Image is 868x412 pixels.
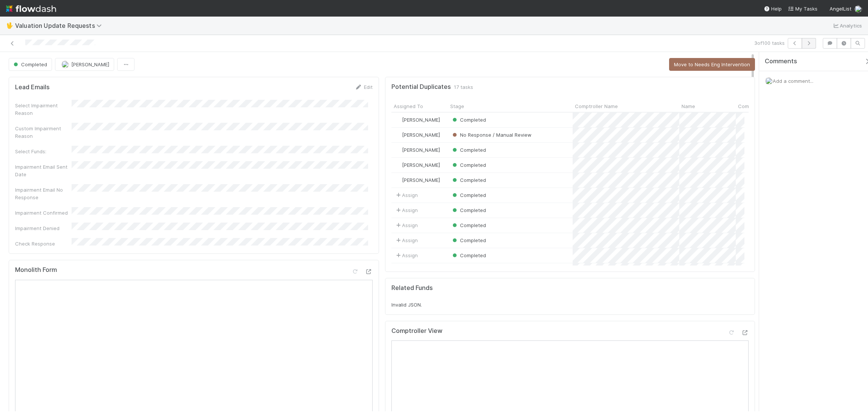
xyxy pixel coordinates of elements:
span: Valuation Update Requests [15,22,105,29]
span: [PERSON_NAME] [402,162,440,168]
span: Name [682,102,695,110]
button: Move to Needs Eng Intervention [669,58,755,71]
div: Impairment Email Sent Date [15,163,72,178]
img: avatar_d8fc9ee4-bd1b-4062-a2a8-84feb2d97839.png [854,5,862,13]
span: AngelList [830,6,851,12]
img: avatar_cd4e5e5e-3003-49e5-bc76-fd776f359de9.png [395,147,401,153]
img: avatar_d8fc9ee4-bd1b-4062-a2a8-84feb2d97839.png [765,77,773,85]
span: [PERSON_NAME] [402,147,440,153]
span: Assign [394,237,418,244]
span: Completed [451,252,486,258]
img: avatar_d8fc9ee4-bd1b-4062-a2a8-84feb2d97839.png [395,162,401,168]
span: Stage [450,102,464,110]
a: Edit [355,84,373,90]
span: 17 tasks [454,83,473,91]
div: Impairment Denied [15,224,72,232]
span: Assign [394,206,418,214]
button: [PERSON_NAME] [55,58,114,71]
img: avatar_d8fc9ee4-bd1b-4062-a2a8-84feb2d97839.png [61,61,69,68]
div: Completed [451,176,486,184]
span: Comptroller VUR ID [738,102,783,110]
img: avatar_b6a6ccf4-6160-40f7-90da-56c3221167ae.png [395,177,401,183]
span: [PERSON_NAME] [402,177,440,183]
h5: Potential Duplicates [391,83,451,91]
span: Comments [765,58,797,65]
div: Completed [451,237,486,244]
h5: Related Funds [391,284,433,292]
span: Add a comment... [773,78,813,84]
span: Completed [12,61,47,67]
span: Assign [394,221,418,229]
div: Check Response [15,240,72,247]
span: [PERSON_NAME] [71,61,109,67]
span: [PERSON_NAME] [402,117,440,123]
div: Completed [451,252,486,259]
span: Assigned To [394,102,423,110]
div: [PERSON_NAME] [394,146,440,154]
span: 🖖 [6,22,14,29]
div: Help [764,5,782,12]
div: Completed [451,206,486,214]
div: [PERSON_NAME] [394,161,440,169]
div: [PERSON_NAME] [394,131,440,139]
span: Completed [451,147,486,153]
div: Impairment Confirmed [15,209,72,217]
img: logo-inverted-e16ddd16eac7371096b0.svg [6,2,56,15]
div: Completed [451,191,486,199]
div: Completed [451,146,486,154]
span: Completed [451,207,486,213]
span: Completed [451,117,486,123]
span: 3 of 100 tasks [754,39,785,47]
div: Impairment Email No Response [15,186,72,201]
h5: Comptroller View [391,327,442,335]
a: My Tasks [788,5,818,12]
button: Completed [9,58,52,71]
h5: Monolith Form [15,266,57,274]
span: Comptroller Name [575,102,618,110]
span: Assign [394,191,418,199]
a: Analytics [832,21,862,30]
div: [PERSON_NAME] [394,116,440,124]
span: Completed [451,237,486,243]
span: Completed [451,177,486,183]
span: No Response / Manual Review [451,132,532,138]
span: Completed [451,162,486,168]
span: [PERSON_NAME] [402,132,440,138]
div: Completed [451,221,486,229]
div: Completed [451,161,486,169]
h5: Lead Emails [15,84,50,91]
div: [PERSON_NAME] [394,176,440,184]
span: Assign [394,252,418,259]
span: Completed [451,192,486,198]
span: My Tasks [788,6,818,12]
div: No Response / Manual Review [451,131,532,139]
div: Completed [451,116,486,124]
img: avatar_d8fc9ee4-bd1b-4062-a2a8-84feb2d97839.png [395,132,401,138]
span: Completed [451,222,486,228]
div: Invalid JSON. [391,301,749,308]
div: Custom Impairment Reason [15,125,72,140]
img: avatar_d8fc9ee4-bd1b-4062-a2a8-84feb2d97839.png [395,117,401,123]
div: Select Funds: [15,148,72,155]
div: Select Impairment Reason [15,102,72,117]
